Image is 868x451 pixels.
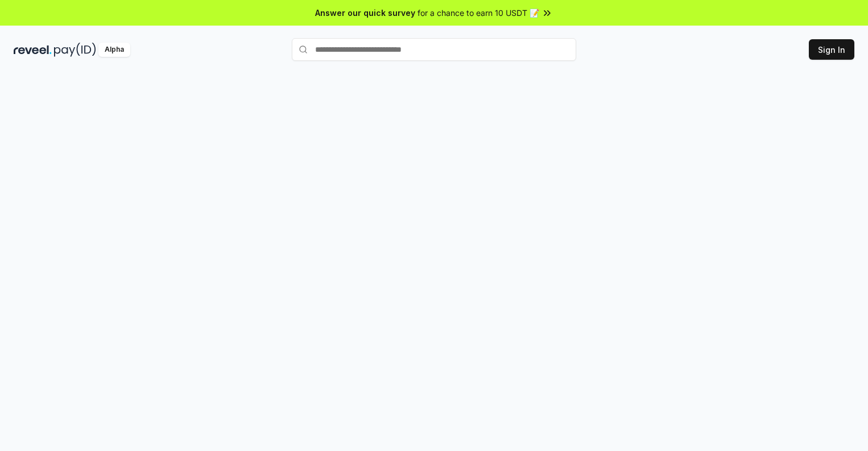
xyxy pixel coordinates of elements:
[54,43,96,57] img: pay_id
[809,39,854,60] button: Sign In
[98,43,130,57] div: Alpha
[14,43,52,57] img: reveel_dark
[315,7,415,19] span: Answer our quick survey
[418,7,539,19] span: for a chance to earn 10 USDT 📝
